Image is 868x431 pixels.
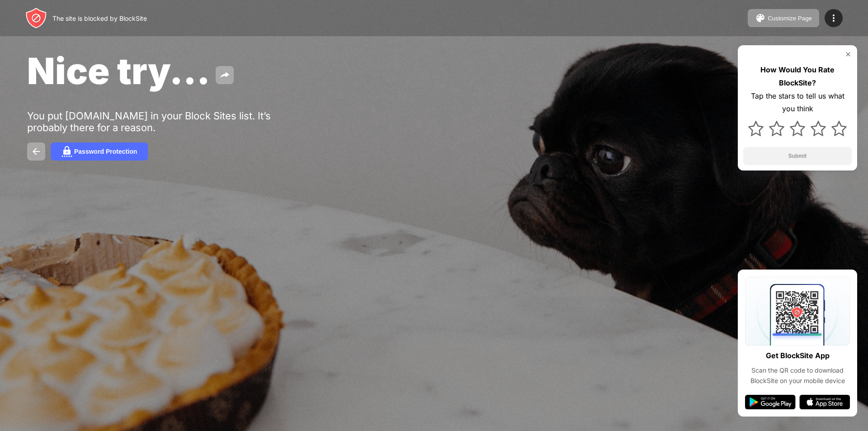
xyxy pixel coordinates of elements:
[27,110,307,133] div: You put [DOMAIN_NAME] in your Block Sites list. It’s probably there for a reason.
[768,15,812,22] div: Customize Page
[745,277,850,346] img: qrcode.svg
[743,90,852,116] div: Tap the stars to tell us what you think
[844,51,852,58] img: rate-us-close.svg
[219,70,230,81] img: share.svg
[51,142,148,161] button: Password Protection
[27,317,241,420] iframe: Banner
[748,9,819,27] button: Customize Page
[766,349,830,362] div: Get BlockSite App
[52,14,147,22] div: The site is blocked by BlockSite
[31,146,42,157] img: back.svg
[745,395,796,409] img: google-play.svg
[831,121,847,136] img: star.svg
[743,63,852,90] div: How Would You Rate BlockSite?
[745,365,850,386] div: Scan the QR code to download BlockSite on your mobile device
[799,395,850,409] img: app-store.svg
[25,7,47,29] img: header-logo.svg
[755,13,766,24] img: pallet.svg
[790,121,805,136] img: star.svg
[61,146,72,157] img: password.svg
[27,49,210,93] span: Nice try...
[743,147,852,165] button: Submit
[748,121,764,136] img: star.svg
[828,13,839,24] img: menu-icon.svg
[769,121,784,136] img: star.svg
[74,148,137,155] div: Password Protection
[811,121,826,136] img: star.svg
